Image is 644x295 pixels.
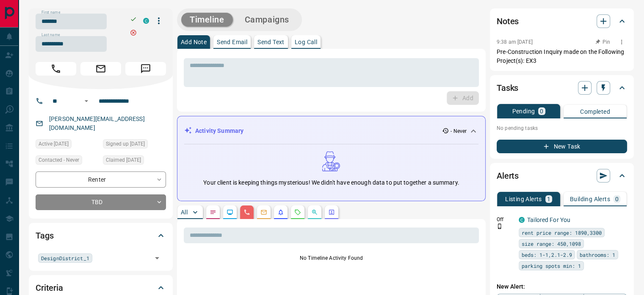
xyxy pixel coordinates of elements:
[527,216,570,223] a: Tailored For You
[497,166,627,186] div: Alerts
[295,39,317,45] p: Log Call
[497,140,627,153] button: New Task
[217,39,247,45] p: Send Email
[210,209,216,216] svg: Notes
[519,217,525,223] div: condos.ca
[103,139,166,151] div: Tue Jul 13 2021
[103,155,166,167] div: Tue Jul 13 2021
[184,123,478,139] div: Activity Summary- Never
[36,229,53,242] h2: Tags
[41,254,89,262] span: DesignDistrict_1
[497,122,627,135] p: No pending tasks
[36,281,63,295] h2: Criteria
[36,194,166,210] div: TBD
[227,209,233,216] svg: Lead Browsing Activity
[497,216,514,223] p: Off
[39,156,79,164] span: Contacted - Never
[41,10,60,15] label: First name
[236,13,298,27] button: Campaigns
[311,209,318,216] svg: Opportunities
[260,209,267,216] svg: Emails
[497,48,627,65] p: Pre-Construction Inquiry made on the Following Project(s): EX3
[522,261,581,270] span: parking spots min: 1
[36,171,166,187] div: Renter
[497,223,503,229] svg: Push Notification Only
[580,109,610,115] p: Completed
[497,78,627,98] div: Tasks
[540,108,543,114] p: 0
[106,140,145,148] span: Signed up [DATE]
[257,39,285,45] p: Send Text
[570,196,610,202] p: Building Alerts
[497,39,533,45] p: 9:38 am [DATE]
[184,254,479,262] p: No Timeline Activity Found
[36,139,99,151] div: Fri Feb 25 2022
[243,209,250,216] svg: Calls
[41,32,60,38] label: Last name
[36,225,166,246] div: Tags
[151,252,163,264] button: Open
[451,127,467,135] p: - Never
[294,209,301,216] svg: Requests
[328,209,335,216] svg: Agent Actions
[36,62,76,76] span: Call
[106,156,141,164] span: Claimed [DATE]
[497,11,627,31] div: Notes
[522,250,572,259] span: beds: 1-1,2.1-2.9
[143,18,149,24] div: condos.ca
[181,209,188,215] p: All
[49,115,145,131] a: [PERSON_NAME][EMAIL_ADDRESS][DOMAIN_NAME]
[591,38,615,46] button: Pin
[505,196,542,202] p: Listing Alerts
[580,250,615,259] span: bathrooms: 1
[80,62,121,76] span: Email
[181,39,207,45] p: Add Note
[125,62,166,76] span: Message
[522,239,581,248] span: size range: 450,1098
[512,108,535,114] p: Pending
[81,96,91,106] button: Open
[277,209,284,216] svg: Listing Alerts
[497,282,627,291] p: New Alert:
[522,228,602,237] span: rent price range: 1890,3300
[615,196,619,202] p: 0
[195,126,243,135] p: Activity Summary
[181,13,233,27] button: Timeline
[497,14,519,28] h2: Notes
[39,140,69,148] span: Active [DATE]
[203,178,459,187] p: Your client is keeping things mysterious! We didn't have enough data to put together a summary.
[497,81,518,95] h2: Tasks
[497,169,519,183] h2: Alerts
[547,196,550,202] p: 1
